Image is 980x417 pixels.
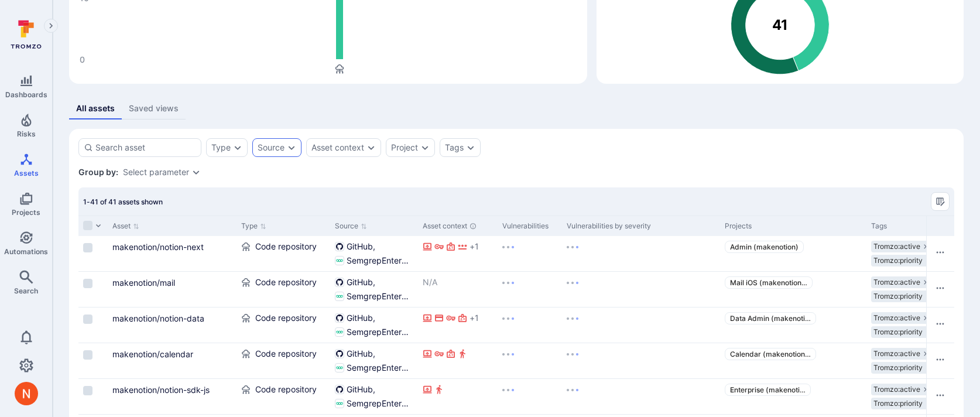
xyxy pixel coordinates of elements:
img: Loading... [502,353,514,356]
text: 0 [80,54,85,64]
button: Expand dropdown [287,143,296,152]
div: Cell for Asset context [418,379,498,414]
button: Project [391,143,418,152]
div: Cell for Source [330,343,418,378]
span: Tromzo:active [873,313,920,323]
button: Expand dropdown [466,143,475,152]
div: Cell for [926,307,954,343]
img: Loading... [567,282,578,284]
div: Cell for Asset [108,307,237,343]
div: Cell for selection [78,307,108,343]
div: Cell for [926,379,954,414]
div: Cell for [926,343,954,378]
span: Projects [12,208,40,217]
div: Cell for Asset [108,272,237,307]
button: Expand navigation menu [44,19,58,33]
div: Cell for Vulnerabilities by severity [562,236,720,271]
span: Enterprise (makenoti … [730,385,806,394]
div: Cell for Type [237,236,330,271]
span: Select row [83,350,92,360]
div: Vulnerabilities [502,221,557,231]
button: Sort by Asset [112,221,139,231]
span: GitHub [347,348,375,360]
span: Assets [14,169,39,177]
div: Cell for Projects [720,307,866,343]
span: SemgrepEnterprise [347,362,413,374]
div: Neeren Patki [15,382,38,405]
span: SemgrepEnterprise [347,290,413,302]
div: Cell for Type [237,307,330,343]
img: Loading... [567,317,578,320]
span: + 1 [470,312,479,324]
div: Cell for Asset [108,236,237,271]
div: Cell for Type [237,343,330,378]
div: Cell for Vulnerabilities by severity [562,272,720,307]
a: makenotion/calendar [112,349,193,359]
span: SemgrepEnterprise [347,398,413,409]
button: Type [211,143,231,152]
button: Expand dropdown [191,168,201,177]
button: Row actions menu [931,243,950,262]
img: Loading... [502,317,514,320]
img: ACg8ocIprwjrgDQnDsNSk9Ghn5p5-B8DpAKWoJ5Gi9syOE4K59tr4Q=s96-c [15,382,38,405]
div: Asset context [423,221,493,231]
button: Row actions menu [931,315,950,333]
button: Row actions menu [931,386,950,405]
a: makenotion/notion-sdk-js [112,385,210,395]
span: GitHub [347,312,375,324]
span: Calendar (makenotion … [730,350,811,358]
span: Code repository [255,384,317,395]
span: Tromzo:active [873,242,920,251]
div: Tromzo:priority [871,398,934,409]
button: Expand dropdown [420,143,430,152]
div: Cell for Asset context [418,272,498,307]
div: Automatically discovered context associated with the asset [470,223,477,230]
button: Row actions menu [931,350,950,369]
div: Tromzo:active [871,276,932,288]
div: Cell for Source [330,236,418,271]
div: Tromzo:priority [871,362,934,374]
div: assets tabs [69,98,964,119]
span: Tromzo:priority [873,327,923,337]
div: Cell for Type [237,379,330,414]
span: SemgrepEnterprise [347,255,413,266]
div: Select parameter [123,168,189,177]
a: makenotion/notion-data [112,313,204,323]
div: Cell for Asset context [418,343,498,378]
button: Expand dropdown [233,143,242,152]
img: Loading... [502,389,514,391]
span: Select row [83,315,92,324]
div: Manage columns [931,192,950,211]
div: Tromzo:priority [871,326,934,338]
input: Search asset [95,142,196,153]
div: Cell for Asset [108,379,237,414]
div: Tromzo:priority [871,255,934,266]
img: Loading... [567,246,578,248]
button: Expand dropdown [366,143,376,152]
img: Loading... [567,389,578,391]
span: Tromzo:priority [873,256,923,265]
div: Cell for Vulnerabilities by severity [562,307,720,343]
span: Group by: [78,166,118,178]
span: Tromzo:active [873,278,920,287]
div: Cell for Vulnerabilities by severity [562,379,720,414]
div: Cell for Asset context [418,236,498,271]
span: Code repository [255,241,317,252]
div: Tromzo:active [871,348,932,360]
div: Tromzo:active [871,384,932,395]
span: GitHub [347,276,375,288]
button: Tags [445,143,464,152]
div: Cell for selection [78,379,108,414]
button: Asset context [311,143,364,152]
a: Data Admin (makenotion) [725,312,816,324]
div: Tromzo:active [871,312,932,324]
div: Cell for selection [78,272,108,307]
span: Search [14,286,38,295]
p: N/A [423,276,493,288]
span: Select all rows [83,221,92,230]
div: Cell for Vulnerabilities [498,379,562,414]
div: Cell for Vulnerabilities by severity [562,343,720,378]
